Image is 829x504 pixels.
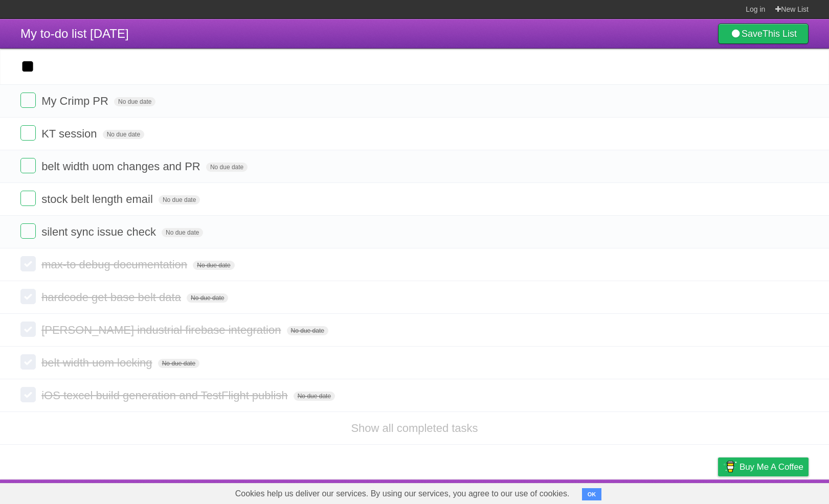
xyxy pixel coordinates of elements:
[723,458,737,475] img: Buy me a coffee
[41,95,111,107] span: My Crimp PR
[41,193,155,205] span: stock belt length email
[718,24,809,44] a: SaveThis List
[20,191,36,206] label: Done
[616,482,657,501] a: Developers
[193,261,234,270] span: No due date
[670,482,692,501] a: Terms
[158,359,199,368] span: No due date
[740,458,803,476] span: Buy me a coffee
[20,125,36,141] label: Done
[287,326,328,335] span: No due date
[41,160,203,173] span: belt width uom changes and PR
[20,322,36,337] label: Done
[294,392,335,401] span: No due date
[159,195,200,204] span: No due date
[41,324,283,336] span: [PERSON_NAME] industrial firebase integration
[20,256,36,271] label: Done
[20,158,36,173] label: Done
[225,484,580,504] span: Cookies help us deliver our services. By using our services, you agree to our use of cookies.
[20,354,36,370] label: Done
[41,356,154,369] span: belt width uom locking
[582,488,602,500] button: OK
[20,27,129,40] span: My to-do list [DATE]
[206,163,248,172] span: No due date
[41,291,184,304] span: hardcode get base belt data
[41,258,190,271] span: max-to debug documentation
[351,422,478,434] a: Show all completed tasks
[41,389,290,402] span: iOS texcel build generation and TestFlight publish
[763,29,797,39] b: This List
[582,482,603,501] a: About
[744,482,809,501] a: Suggest a feature
[162,228,203,237] span: No due date
[705,482,731,501] a: Privacy
[20,289,36,304] label: Done
[20,387,36,402] label: Done
[20,93,36,108] label: Done
[187,293,228,303] span: No due date
[41,127,99,140] span: KT session
[103,130,144,139] span: No due date
[20,223,36,239] label: Done
[718,457,809,476] a: Buy me a coffee
[114,97,155,106] span: No due date
[41,225,159,238] span: silent sync issue check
